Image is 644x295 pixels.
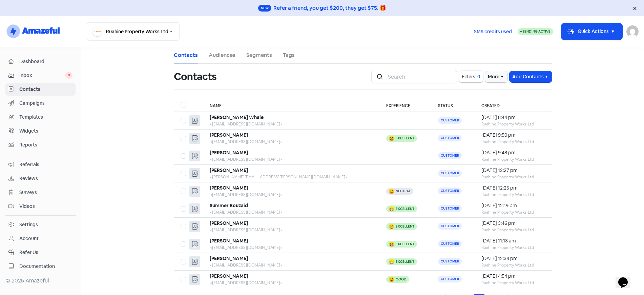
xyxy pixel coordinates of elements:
[396,278,407,281] div: Good
[481,280,545,286] div: Ruahine Property Works Ltd
[87,22,180,41] button: Ruahine Property Works Ltd
[481,202,545,209] div: [DATE] 12:19 pm
[5,246,76,259] a: Refer Us
[246,51,272,59] a: Segments
[481,192,545,198] div: Ruahine Property Works Ltd
[626,25,639,38] img: User
[481,167,545,174] div: [DATE] 12:27 pm
[209,51,235,59] a: Audiences
[5,232,76,245] a: Account
[19,141,72,149] span: Reports
[476,73,480,80] span: 0
[210,167,248,173] b: [PERSON_NAME]
[396,190,411,193] div: Neutral
[5,69,76,82] a: Inbox 0
[19,72,65,79] span: Inbox
[481,121,545,127] div: Ruahine Property Works Ltd
[19,127,72,135] span: Widgets
[210,209,373,215] div: <[EMAIL_ADDRESS][DOMAIN_NAME]>
[481,132,545,139] div: [DATE] 9:50 pm
[210,132,248,138] b: [PERSON_NAME]
[210,156,373,162] div: <[EMAIL_ADDRESS][DOMAIN_NAME]>
[210,114,264,120] b: [PERSON_NAME] Whale
[258,5,271,12] span: New
[283,51,295,59] a: Tags
[5,172,76,185] a: Reviews
[5,111,76,123] a: Templates
[210,220,248,226] b: [PERSON_NAME]
[210,192,373,198] div: <[EMAIL_ADDRESS][DOMAIN_NAME]>
[481,255,545,262] div: [DATE] 12:34 pm
[518,27,553,36] a: Sending Active
[438,223,462,230] span: Customer
[485,71,507,82] button: More
[19,189,72,196] span: Surveys
[468,27,518,35] a: SMS credits used
[210,238,248,244] b: [PERSON_NAME]
[379,98,431,112] th: Experience
[5,260,76,273] a: Documentation
[481,244,545,251] div: Ruahine Property Works Ltd
[5,277,76,285] div: © 2025 Amazeful
[19,58,72,65] span: Dashboard
[19,100,72,107] span: Campaigns
[19,221,38,228] div: Settings
[481,227,545,233] div: Ruahine Property Works Ltd
[474,28,512,35] span: SMS credits used
[210,255,248,261] b: [PERSON_NAME]
[438,276,462,282] span: Customer
[510,71,552,82] button: Add Contacts
[396,225,414,228] div: Excellent
[5,186,76,199] a: Surveys
[481,209,545,215] div: Ruahine Property Works Ltd
[5,158,76,171] a: Referrals
[438,205,462,212] span: Customer
[481,237,545,244] div: [DATE] 11:13 am
[5,218,76,231] a: Settings
[19,161,72,168] span: Referrals
[174,51,198,59] a: Contacts
[481,174,545,180] div: Ruahine Property Works Ltd
[210,174,373,180] div: <[PERSON_NAME][EMAIL_ADDRESS][PERSON_NAME][DOMAIN_NAME]>
[481,114,545,121] div: [DATE] 8:44 pm
[438,117,462,124] span: Customer
[384,70,457,83] input: Search
[19,263,72,270] span: Documentation
[174,66,217,87] h1: Contacts
[438,135,462,141] span: Customer
[5,125,76,137] a: Widgets
[65,72,72,79] span: 0
[616,268,637,288] iframe: chat widget
[19,249,72,256] span: Refer Us
[273,4,386,12] div: Refer a friend, you get $200, they get $75. 🎁
[203,98,379,112] th: Name
[481,273,545,280] div: [DATE] 4:54 pm
[396,137,414,140] div: Excellent
[481,149,545,156] div: [DATE] 9:48 pm
[438,240,462,247] span: Customer
[438,258,462,265] span: Customer
[19,235,39,242] div: Account
[5,200,76,213] a: Videos
[481,156,545,162] div: Ruahine Property Works Ltd
[462,73,475,80] span: Filters
[19,114,72,121] span: Templates
[210,150,248,156] b: [PERSON_NAME]
[438,170,462,177] span: Customer
[438,188,462,194] span: Customer
[481,262,545,268] div: Ruahine Property Works Ltd
[210,273,248,279] b: [PERSON_NAME]
[396,260,414,263] div: Excellent
[481,184,545,192] div: [DATE] 12:25 pm
[210,185,248,191] b: [PERSON_NAME]
[396,242,414,246] div: Excellent
[210,280,373,286] div: <[EMAIL_ADDRESS][DOMAIN_NAME]>
[210,139,373,145] div: <[EMAIL_ADDRESS][DOMAIN_NAME]>
[481,139,545,145] div: Ruahine Property Works Ltd
[19,203,72,210] span: Videos
[459,71,483,82] button: Filters0
[5,97,76,110] a: Campaigns
[481,220,545,227] div: [DATE] 3:46 pm
[5,139,76,151] a: Reports
[475,98,552,112] th: Created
